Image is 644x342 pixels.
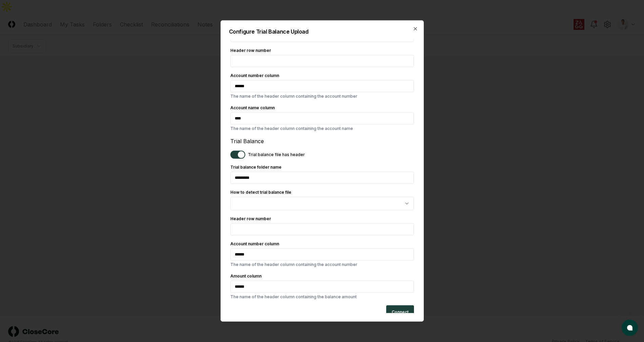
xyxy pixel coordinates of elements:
[230,241,414,247] div: Account number column
[230,294,357,299] label: The name of the header column containing the balance amount
[230,126,353,131] label: The name of the header column containing the account name
[230,73,414,79] div: Account number column
[230,164,414,170] div: Trial balance folder name
[230,216,414,222] div: Header row number
[229,29,415,34] h2: Configure Trial Balance Upload
[386,305,414,319] button: Connect
[230,94,357,99] label: The name of the header column containing the account number
[248,153,305,157] label: Trial balance file has header
[230,105,414,111] div: Account name column
[230,137,414,145] h3: Trial Balance
[230,189,414,195] div: How to detect trial balance file
[230,273,414,279] div: Amount column
[230,262,357,267] label: The name of the header column containing the account number
[230,47,414,54] div: Header row number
